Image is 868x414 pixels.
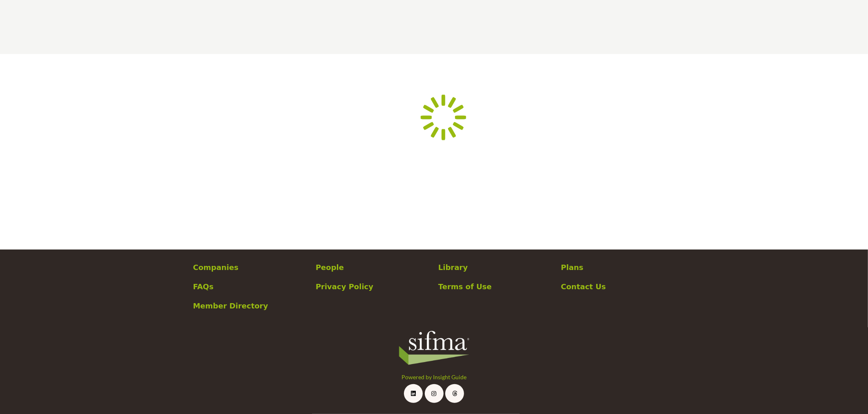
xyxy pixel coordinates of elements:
[193,300,307,311] a: Member Directory
[561,262,675,273] a: Plans
[316,262,430,273] a: People
[404,384,423,403] a: LinkedIn Link
[401,373,467,380] a: Powered by Insight Guide
[193,262,307,273] a: Companies
[438,262,552,273] a: Library
[438,281,552,292] a: Terms of Use
[397,328,471,368] img: No Site Logo
[445,384,464,403] a: Threads Link
[425,384,444,403] a: Instagram Link
[193,281,307,292] a: FAQs
[316,281,430,292] a: Privacy Policy
[561,281,675,292] a: Contact Us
